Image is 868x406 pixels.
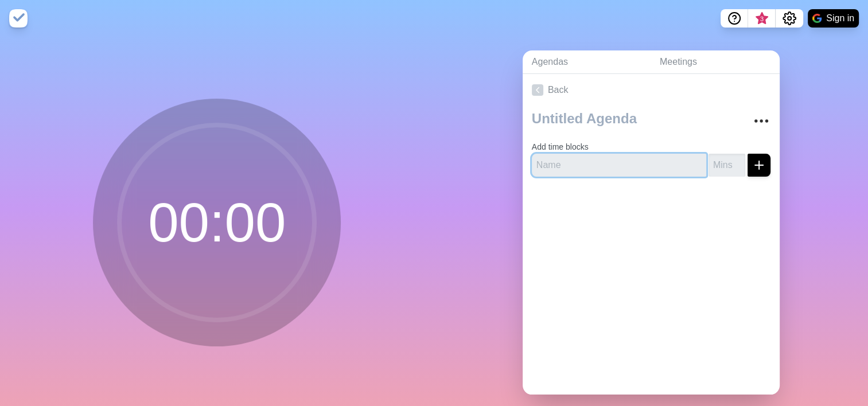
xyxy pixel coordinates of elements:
input: Mins [709,154,745,177]
button: Sign in [808,9,859,28]
a: Meetings [651,50,780,74]
a: Agendas [523,50,651,74]
span: 3 [757,14,766,24]
button: Help [721,9,748,28]
button: What’s new [748,9,776,28]
input: Name [532,154,706,177]
img: timeblocks logo [9,9,28,28]
button: More [750,110,773,132]
button: Settings [776,9,803,28]
img: google logo [812,14,822,23]
label: Add time blocks [532,142,589,151]
a: Back [523,74,780,106]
